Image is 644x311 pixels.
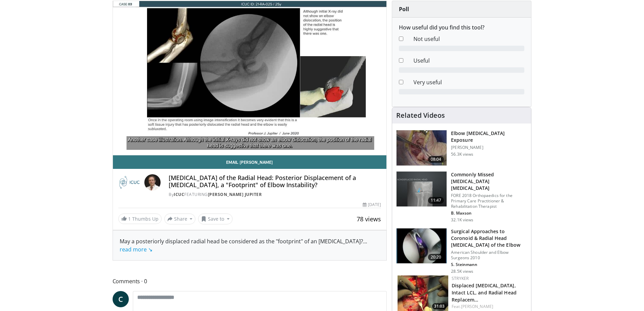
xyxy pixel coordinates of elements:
[428,254,444,261] span: 20:20
[451,262,527,267] p: S. Steinmann
[452,304,526,310] div: Feat.
[397,130,447,165] img: heCDP4pTuni5z6vX4xMDoxOjBrO-I4W8_11.150x105_q85_crop-smart_upscale.jpg
[396,228,527,274] a: 20:20 Surgical Approaches to Coronoid & Radial Head [MEDICAL_DATA] of the Elbow American Shoulder...
[451,228,527,248] h3: Surgical Approaches to Coronoid & Radial Head [MEDICAL_DATA] of the Elbow
[357,215,381,223] span: 78 views
[118,214,162,224] a: 1 Thumbs Up
[169,174,381,189] h4: [MEDICAL_DATA] of the Radial Head: Posterior Displacement of a [MEDICAL_DATA], a "Footprint" of E...
[363,202,381,208] div: [DATE]
[396,130,527,166] a: 08:04 Elbow [MEDICAL_DATA] Exposure [PERSON_NAME] 56.3K views
[428,197,444,204] span: 11:47
[398,275,448,311] a: 31:03
[451,250,527,261] p: American Shoulder and Elbow Surgeons 2010
[128,216,131,222] span: 1
[396,171,527,223] a: 11:47 Commonly Missed [MEDICAL_DATA] [MEDICAL_DATA] FORE 2018 Orthopaedics for the Primary Care P...
[452,275,469,281] a: Stryker
[399,24,524,31] h6: How useful did you find this tool?
[397,228,447,264] img: stein2_1.png.150x105_q85_crop-smart_upscale.jpg
[428,156,444,163] span: 08:04
[113,155,387,169] a: Email [PERSON_NAME]
[113,291,129,307] a: C
[451,145,527,150] p: [PERSON_NAME]
[408,57,529,65] dd: Useful
[174,192,184,197] a: ICUC
[451,210,527,216] p: B. Maxson
[398,275,448,311] img: 50ed86c0-b980-42f8-a53c-a0571029cf63.150x105_q85_crop-smart_upscale.jpg
[408,35,529,43] dd: Not useful
[120,246,152,253] a: read more ↘
[451,152,473,157] p: 56.3K views
[113,1,387,155] video-js: Video Player
[408,78,529,86] dd: Very useful
[451,269,473,274] p: 28.5K views
[113,277,387,286] span: Comments 0
[169,192,381,198] div: By FEATURING
[120,238,367,253] span: ...
[397,172,447,207] img: b2c65235-e098-4cd2-ab0f-914df5e3e270.150x105_q85_crop-smart_upscale.jpg
[198,214,233,224] button: Save to
[396,111,445,119] h4: Related Videos
[452,282,517,303] a: Displaced [MEDICAL_DATA], Intact LCL, and Radial Head Replacem…
[432,303,447,309] span: 31:03
[451,171,527,192] h3: Commonly Missed [MEDICAL_DATA] [MEDICAL_DATA]
[118,174,142,191] img: ICUC
[451,193,527,209] p: FORE 2018 Orthopaedics for the Primary Care Practitioner & Rehabilitation Therapist
[208,192,262,197] a: [PERSON_NAME] Jupiter
[164,214,196,224] button: Share
[461,304,493,309] a: [PERSON_NAME]
[399,5,409,13] strong: Poll
[451,130,527,143] h3: Elbow [MEDICAL_DATA] Exposure
[144,174,161,191] img: Avatar
[120,237,380,253] div: May a posteriorly displaced radial head be considered as the "footprint" of an [MEDICAL_DATA]?
[451,217,473,223] p: 32.1K views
